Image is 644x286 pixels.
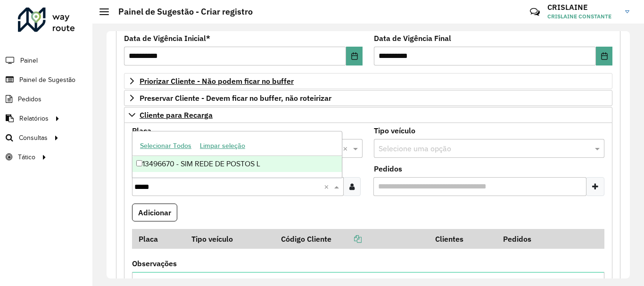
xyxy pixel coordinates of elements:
span: Consultas [19,133,48,143]
label: Tipo veículo [374,125,415,136]
a: Cliente para Recarga [124,107,612,123]
a: Priorizar Cliente - Não podem ficar no buffer [124,73,612,89]
label: Placa [132,125,151,136]
button: Adicionar [132,204,177,221]
span: Clear all [343,143,351,154]
h2: Painel de Sugestão - Criar registro [109,7,253,17]
a: Preservar Cliente - Devem ficar no buffer, não roteirizar [124,90,612,106]
div: 13496670 - SIM REDE DE POSTOS L [132,156,342,172]
ng-dropdown-panel: Options list [132,131,342,178]
th: Tipo veículo [185,229,275,249]
span: CRISLAINE CONSTANTE [547,12,618,21]
span: Preservar Cliente - Devem ficar no buffer, não roteirizar [140,94,331,102]
button: Selecionar Todos [136,139,196,153]
span: Painel [20,56,38,65]
span: Tático [18,152,35,162]
button: Choose Date [346,47,363,65]
h3: CRISLAINE [547,3,618,12]
span: Pedidos [18,94,41,104]
label: Data de Vigência Final [374,33,451,44]
label: Pedidos [374,163,402,174]
button: Limpar seleção [196,139,249,153]
span: Relatórios [19,114,49,123]
th: Código Cliente [275,229,429,249]
label: Observações [132,258,177,269]
button: Choose Date [596,47,612,65]
th: Placa [132,229,185,249]
th: Clientes [429,229,496,249]
th: Pedidos [496,229,564,249]
span: Cliente para Recarga [140,111,213,119]
label: Data de Vigência Inicial [124,33,210,44]
a: Contato Rápido [525,2,545,22]
span: Painel de Sugestão [19,75,75,85]
a: Copiar [331,234,362,244]
span: Priorizar Cliente - Não podem ficar no buffer [140,77,294,85]
span: Clear all [324,181,332,192]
